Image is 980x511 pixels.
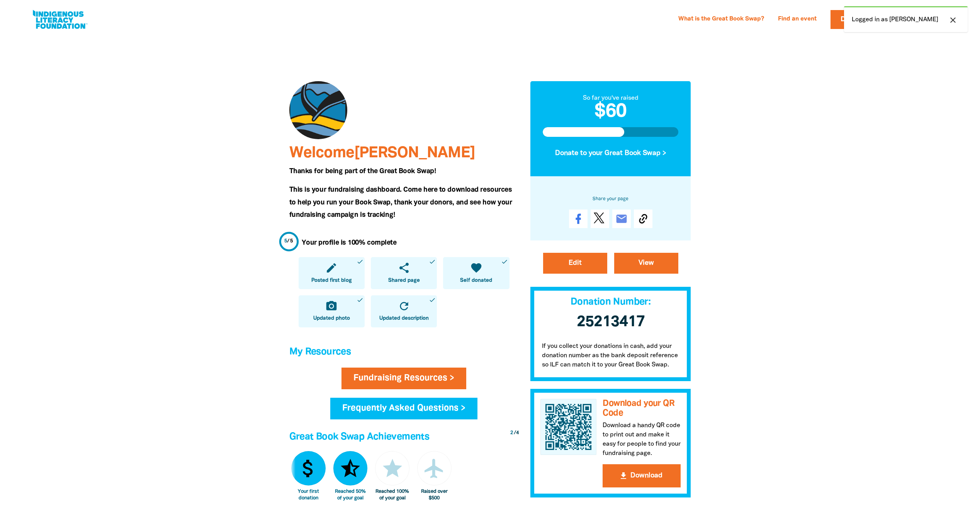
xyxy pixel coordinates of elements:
a: refreshUpdated descriptiondone [371,295,437,327]
div: / 4 [510,429,519,437]
img: QR Code for Kempsey Library Book Swap [540,399,597,455]
i: close [948,15,958,25]
i: camera_alt [325,300,338,312]
button: Donate to your Great Book Swap > [543,143,679,164]
a: email [612,210,631,228]
i: share [398,262,410,274]
a: Edit [543,253,607,274]
i: done [429,296,436,303]
a: shareShared pagedone [371,257,437,289]
h4: Great Book Swap Achievements [289,429,519,445]
i: done [501,258,508,265]
div: So far you've raised [543,94,679,103]
a: favoriteSelf donateddone [443,257,509,289]
i: star_half [339,457,362,480]
button: Copy Link [634,210,652,228]
a: Post [591,210,609,228]
a: View [614,253,678,274]
i: done [429,258,436,265]
a: camera_altUpdated photodone [299,295,365,327]
div: Reached 100% of your goal [375,489,409,501]
h2: $60 [543,103,679,121]
button: get_appDownload [603,464,681,487]
a: What is the Great Book Swap? [674,13,769,26]
a: Donate [831,10,879,29]
a: Frequently Asked Questions > [330,398,477,419]
p: If you collect your donations in cash, add your donation number as the bank deposit reference so ... [530,334,691,381]
div: Reached 50% of your goal [333,489,368,501]
a: editPosted first blogdone [299,257,365,289]
span: Updated description [379,315,429,322]
span: This is your fundraising dashboard. Come here to download resources to help you run your Book Swa... [289,187,512,218]
span: Donation Number: [571,298,651,307]
div: Raised over $500 [417,489,452,501]
i: email [615,213,628,225]
span: Shared page [388,277,420,284]
span: Updated photo [313,315,350,322]
i: done [357,258,363,265]
a: Fundraising Resources > [341,368,466,389]
a: Find an event [773,13,821,26]
i: attach_money [297,457,320,480]
i: done [357,296,363,303]
span: Thanks for being part of the Great Book Swap! [289,168,436,174]
div: / 5 [284,238,293,245]
span: 2 [510,431,513,435]
a: Share [569,210,588,228]
div: Logged in as [PERSON_NAME] [844,6,968,32]
i: favorite [470,262,482,274]
h3: Download your QR Code [603,399,681,418]
span: Self donated [460,277,492,284]
i: airplanemode_active [423,457,446,480]
div: Your first donation [291,489,326,501]
i: star [381,457,404,480]
i: refresh [398,300,410,312]
span: 5 [284,239,287,244]
span: My Resources [289,347,351,356]
button: close [946,15,960,25]
i: edit [325,262,338,274]
span: Posted first blog [311,277,352,284]
strong: Your profile is 100% complete [302,240,397,246]
span: 25213417 [577,315,645,329]
h6: Share your page [543,195,679,203]
i: get_app [619,471,628,480]
span: Welcome [PERSON_NAME] [289,146,475,160]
